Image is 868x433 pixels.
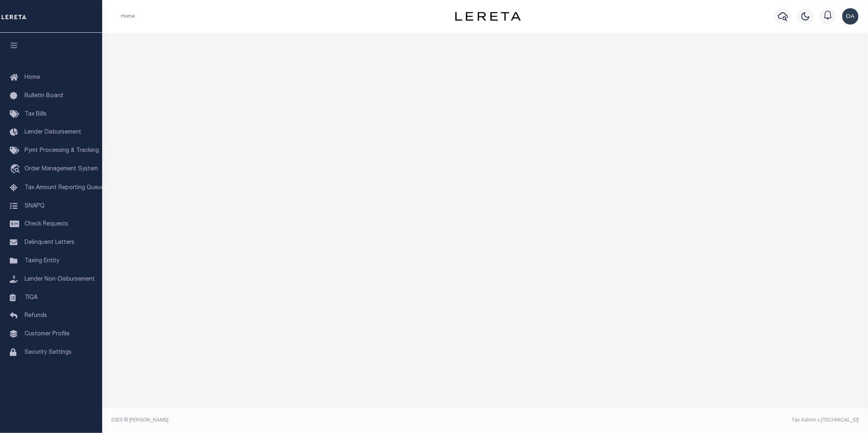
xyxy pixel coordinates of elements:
img: svg+xml;base64,PHN2ZyB4bWxucz0iaHR0cDovL3d3dy53My5vcmcvMjAwMC9zdmciIHBvaW50ZXItZXZlbnRzPSJub25lIi... [842,8,859,25]
li: Home [121,13,135,20]
span: Lender Disbursement [25,129,81,135]
span: TIQA [25,295,38,300]
span: SNAPQ [25,203,45,209]
span: Tax Bills [25,112,47,117]
span: Customer Profile [25,331,69,337]
span: Taxing Entity [25,258,59,264]
img: logo-dark.svg [455,12,521,21]
span: Tax Amount Reporting Queue [25,185,104,191]
span: Refunds [25,313,47,319]
span: Check Requests [25,221,68,227]
span: Security Settings [25,350,72,355]
span: Home [25,75,40,80]
i: travel_explore [10,164,23,175]
div: Tax Admin v.[TECHNICAL_ID] [491,417,859,424]
span: Order Management System [25,166,98,172]
span: Delinquent Letters [25,240,74,246]
span: Pymt Processing & Tracking [25,148,99,154]
div: 2025 © [PERSON_NAME]. [105,417,485,424]
span: Bulletin Board [25,93,63,99]
span: Lender Non-Disbursement [25,277,95,282]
